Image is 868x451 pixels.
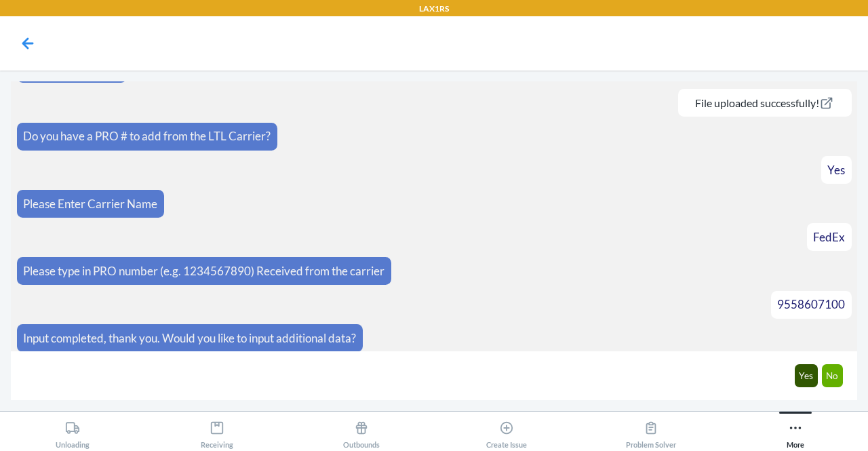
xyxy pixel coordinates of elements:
div: Problem Solver [626,415,676,449]
p: Please Enter Carrier Name [23,195,157,213]
p: Do you have a PRO # to add from the LTL Carrier? [23,128,271,145]
div: Create Issue [486,415,527,449]
div: Receiving [201,415,233,449]
button: Outbounds [290,412,434,449]
p: LAX1RS [419,3,449,15]
p: Please type in PRO number (e.g. 1234567890) Received from the carrier [23,262,384,280]
a: File uploaded successfully! [684,96,845,109]
button: Yes [795,364,818,387]
div: Outbounds [343,415,380,449]
button: Problem Solver [578,412,723,449]
span: 9558607100 [777,297,845,311]
span: Yes [827,163,845,177]
button: Receiving [144,412,289,449]
button: No [822,364,844,387]
p: Input completed, thank you. Would you like to input additional data? [23,330,356,347]
button: More [724,412,868,449]
div: Unloading [56,415,90,449]
span: FedEx [813,230,845,244]
div: More [787,415,804,449]
button: Create Issue [434,412,578,449]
